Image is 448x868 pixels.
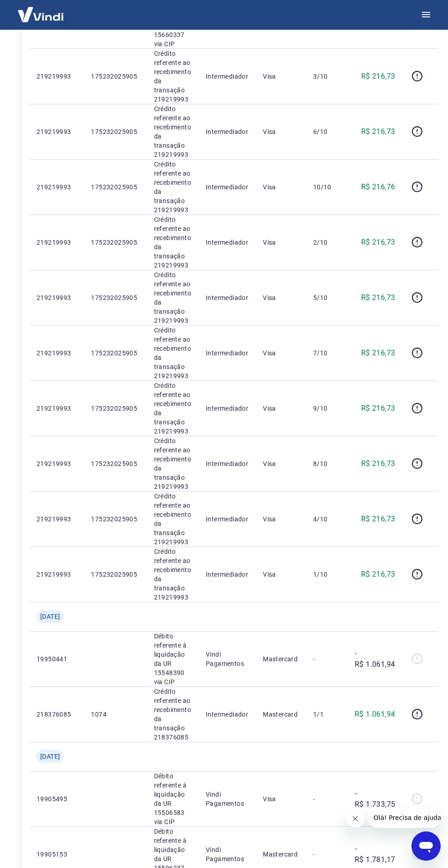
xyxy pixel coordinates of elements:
span: [DATE] [40,752,60,761]
p: Visa [263,794,299,804]
p: 3/10 [313,72,340,81]
p: - [313,794,340,804]
p: R$ 216,73 [361,237,395,248]
p: Vindi Pagamentos [206,790,248,808]
p: Crédito referente ao recebimento da transação 219219993 [154,215,191,270]
p: Intermediador [206,710,248,719]
p: 6/10 [313,127,340,136]
p: Débito referente à liquidação da UR 15506583 via CIP [154,772,191,826]
p: 1/1 [313,710,340,719]
span: Olá! Precisa de ajuda? [5,6,77,14]
p: Crédito referente ao recebimento da transação 219219993 [154,547,191,602]
p: Crédito referente ao recebimento da transação 219219993 [154,381,191,436]
p: Vindi Pagamentos [206,650,248,668]
p: 175232025905 [91,127,139,136]
p: 175232025905 [91,404,139,413]
p: 175232025905 [91,514,139,524]
p: -R$ 1.733,75 [355,788,395,810]
p: Intermediador [206,459,248,468]
iframe: Botão para abrir a janela de mensagens [411,831,441,861]
p: -R$ 1.781,17 [355,843,395,865]
p: Visa [263,238,299,247]
p: Crédito referente ao recebimento da transação 219219993 [154,104,191,159]
p: Mastercard [263,850,299,859]
p: - [313,850,340,859]
p: 8/10 [313,459,340,468]
p: 19905153 [37,850,76,859]
p: 4/10 [313,514,340,524]
p: Crédito referente ao recebimento da transação 218376085 [154,687,191,742]
p: Intermediador [206,127,248,136]
p: 9/10 [313,404,340,413]
p: 219219993 [37,127,76,136]
p: 175232025905 [91,459,139,468]
p: 218376085 [37,710,76,719]
p: Visa [263,459,299,468]
p: R$ 216,73 [361,292,395,303]
p: Visa [263,404,299,413]
p: Crédito referente ao recebimento da transação 219219993 [154,436,191,491]
p: R$ 216,73 [361,348,395,359]
p: 219219993 [37,459,76,468]
p: 19950441 [37,654,76,664]
p: R$ 216,73 [361,458,395,469]
p: 175232025905 [91,238,139,247]
p: 175232025905 [91,348,139,358]
p: - [313,654,340,664]
p: R$ 1.061,94 [355,709,395,720]
p: Intermediador [206,238,248,247]
p: 219219993 [37,348,76,358]
p: Vindi Pagamentos [206,845,248,863]
p: Crédito referente ao recebimento da transação 219219993 [154,326,191,380]
p: Crédito referente ao recebimento da transação 219219993 [154,270,191,325]
p: R$ 216,73 [361,514,395,525]
p: Crédito referente ao recebimento da transação 219219993 [154,49,191,104]
p: 219219993 [37,514,76,524]
p: 219219993 [37,238,76,247]
p: Intermediador [206,514,248,524]
p: 1/10 [313,570,340,579]
p: 19905495 [37,794,76,804]
p: 175232025905 [91,182,139,192]
p: 7/10 [313,348,340,358]
p: Visa [263,348,299,358]
p: 175232025905 [91,72,139,81]
p: Visa [263,72,299,81]
p: R$ 216,73 [361,403,395,414]
p: Intermediador [206,348,248,358]
iframe: Fechar mensagem [346,809,364,828]
span: [DATE] [40,612,60,621]
p: 219219993 [37,72,76,81]
p: Visa [263,127,299,136]
p: 2/10 [313,238,340,247]
p: 175232025905 [91,293,139,302]
p: 219219993 [37,182,76,192]
p: Crédito referente ao recebimento da transação 219219993 [154,160,191,214]
p: 1074 [91,710,139,719]
p: Mastercard [263,654,299,664]
p: Intermediador [206,182,248,192]
p: Visa [263,514,299,524]
p: Visa [263,293,299,302]
p: Intermediador [206,570,248,579]
p: Débito referente à liquidação da UR 15548390 via CIP [154,632,191,686]
p: 219219993 [37,404,76,413]
p: Crédito referente ao recebimento da transação 219219993 [154,492,191,547]
p: Intermediador [206,293,248,302]
p: Intermediador [206,72,248,81]
p: 175232025905 [91,570,139,579]
img: Vindi [11,0,70,28]
iframe: Mensagem da empresa [368,808,441,828]
p: -R$ 1.061,94 [355,648,395,670]
p: Mastercard [263,710,299,719]
p: R$ 216,76 [361,182,395,193]
p: Visa [263,570,299,579]
p: Visa [263,182,299,192]
p: R$ 216,73 [361,126,395,137]
p: 10/10 [313,182,340,192]
p: 5/10 [313,293,340,302]
p: R$ 216,73 [361,569,395,580]
p: R$ 216,73 [361,71,395,82]
p: 219219993 [37,570,76,579]
p: Intermediador [206,404,248,413]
